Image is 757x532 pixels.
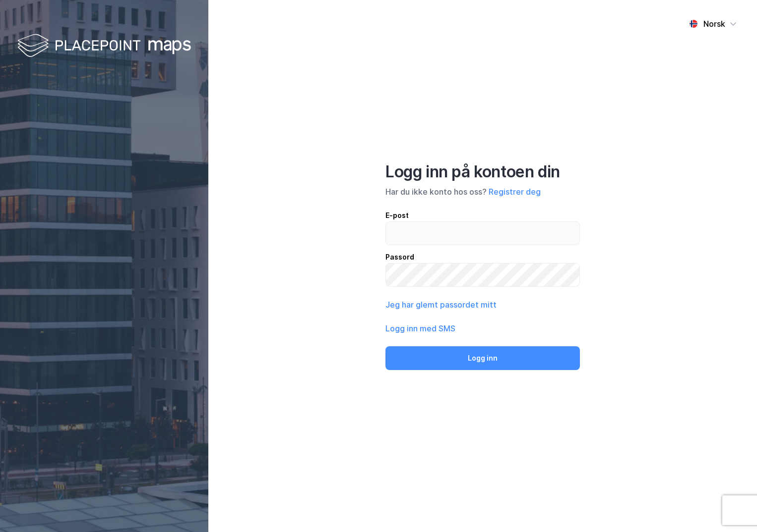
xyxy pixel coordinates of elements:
button: Logg inn med SMS [385,322,455,334]
img: logo-white.f07954bde2210d2a523dddb988cd2aa7.svg [17,32,191,61]
div: Norsk [703,18,725,30]
button: Registrer deg [489,186,541,198]
button: Jeg har glemt passordet mitt [385,299,497,311]
button: Logg inn [385,346,580,370]
div: Passord [385,251,580,263]
div: Logg inn på kontoen din [385,162,580,182]
div: E-post [385,210,580,221]
div: Har du ikke konto hos oss? [385,186,580,198]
